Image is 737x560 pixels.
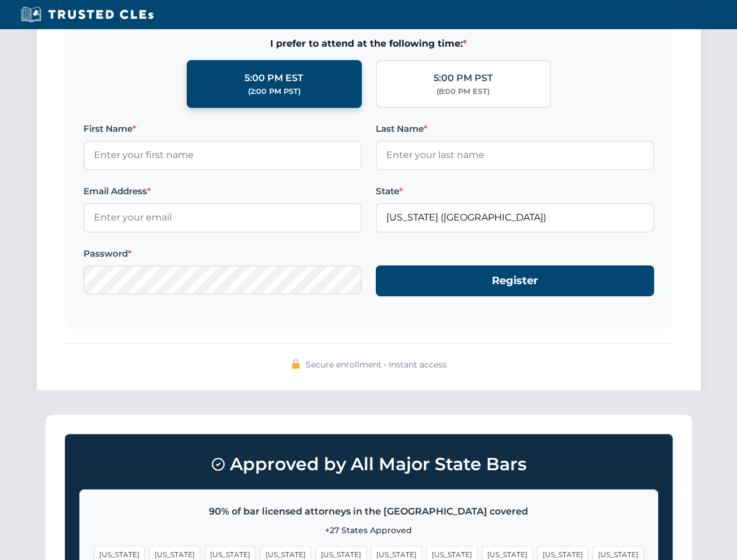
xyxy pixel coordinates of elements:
[83,122,362,136] label: First Name
[376,203,654,232] input: Florida (FL)
[83,36,654,51] span: I prefer to attend at the following time:
[94,504,644,519] p: 90% of bar licensed attorneys in the [GEOGRAPHIC_DATA] covered
[83,203,362,232] input: Enter your email
[79,449,658,480] h3: Approved by All Major State Bars
[18,6,157,23] img: Trusted CLEs
[434,71,493,86] div: 5:00 PM PST
[83,184,362,198] label: Email Address
[376,122,654,136] label: Last Name
[83,141,362,170] input: Enter your first name
[244,71,303,86] div: 5:00 PM EST
[291,359,301,369] img: 🔒
[94,524,644,537] p: +27 States Approved
[306,358,446,371] span: Secure enrollment • Instant access
[376,141,654,170] input: Enter your last name
[83,247,362,261] label: Password
[436,86,490,97] div: (8:00 PM EST)
[376,265,654,296] button: Register
[376,184,654,198] label: State
[248,86,301,97] div: (2:00 PM PST)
